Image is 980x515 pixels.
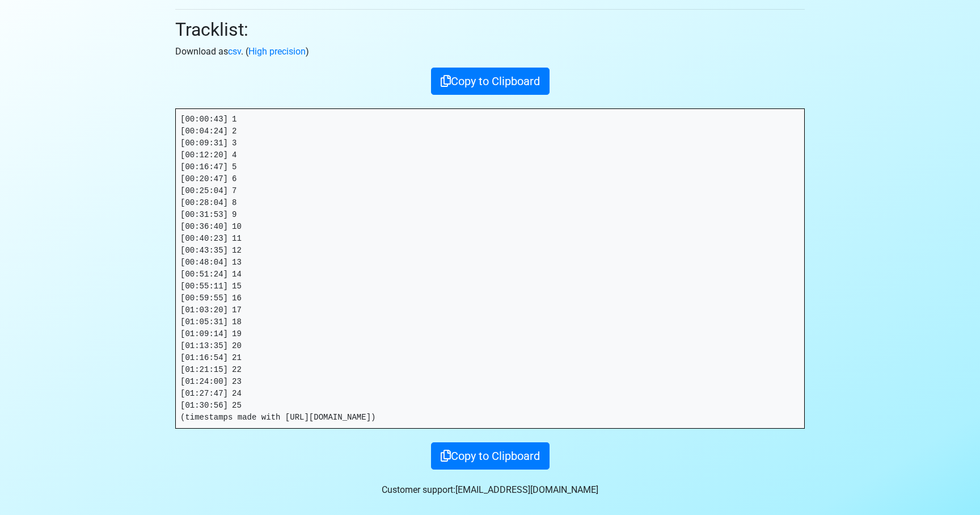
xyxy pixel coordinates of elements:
[923,458,966,501] iframe: Drift Widget Chat Controller
[228,46,241,57] a: csv
[431,442,550,470] button: Copy to Clipboard
[175,45,805,58] p: Download as . ( )
[248,46,306,57] a: High precision
[175,19,805,40] h2: Tracklist:
[176,109,804,428] pre: [00:00:43] 1 [00:04:24] 2 [00:09:31] 3 [00:12:20] 4 [00:16:47] 5 [00:20:47] 6 [00:25:04] 7 [00:28...
[431,68,550,95] button: Copy to Clipboard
